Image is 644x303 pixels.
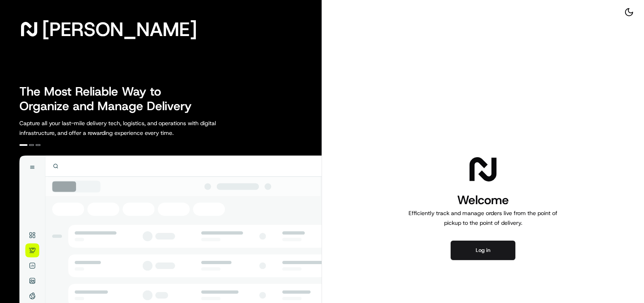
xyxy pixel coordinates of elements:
h2: The Most Reliable Way to Organize and Manage Delivery [19,84,201,113]
span: [PERSON_NAME] [42,21,197,37]
h1: Welcome [405,192,561,208]
p: Efficiently track and manage orders live from the point of pickup to the point of delivery. [405,208,561,228]
button: Log in [451,241,515,260]
p: Capture all your last-mile delivery tech, logistics, and operations with digital infrastructure, ... [19,118,252,138]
